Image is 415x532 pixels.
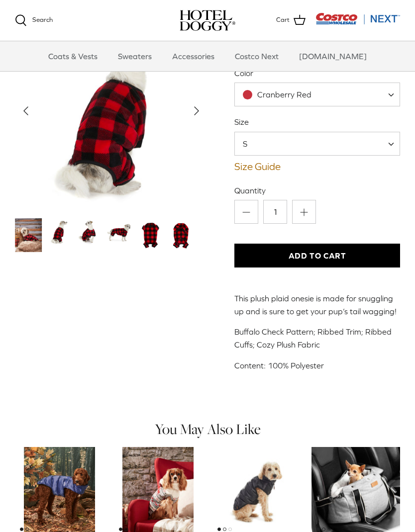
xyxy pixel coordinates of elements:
[234,244,400,267] button: Add to Cart
[234,292,400,318] p: This plush plaid onesie is made for snuggling up and is sure to get your pup’s tail wagging!
[15,14,53,26] a: Search
[315,19,400,26] a: Visit Costco Next
[167,218,194,252] a: Thumbnail Link
[32,16,53,23] span: Search
[180,10,235,31] a: hoteldoggy.com hoteldoggycom
[234,83,400,106] span: Cranberry Red
[234,68,400,79] label: Color
[15,218,42,252] a: Thumbnail Link
[234,185,400,196] label: Quantity
[234,326,400,351] p: Buffalo Check Pattern; Ribbed Trim; Ribbed Cuffs; Cozy Plush Fabric
[276,15,290,25] span: Cart
[234,116,400,127] label: Size
[234,161,400,173] a: Size Guide
[235,89,331,100] span: Cranberry Red
[263,200,287,224] input: Quantity
[235,138,267,149] span: S
[137,218,164,252] a: Thumbnail Link
[180,10,235,31] img: hoteldoggycom
[234,359,400,372] p: Content: 100% Polyester
[163,41,223,71] a: Accessories
[45,218,72,245] a: Thumbnail Link
[109,41,161,71] a: Sweaters
[186,100,207,122] button: Next
[76,218,103,245] a: Thumbnail Link
[15,15,207,207] a: Show Gallery
[234,132,400,156] span: S
[226,41,288,71] a: Costco Next
[315,12,400,25] img: Costco Next
[15,422,400,437] h4: You May Also Like
[257,90,311,99] span: Cranberry Red
[106,218,133,245] a: Thumbnail Link
[39,41,106,71] a: Coats & Vests
[290,41,376,71] a: [DOMAIN_NAME]
[15,100,37,122] button: Previous
[276,14,306,27] a: Cart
